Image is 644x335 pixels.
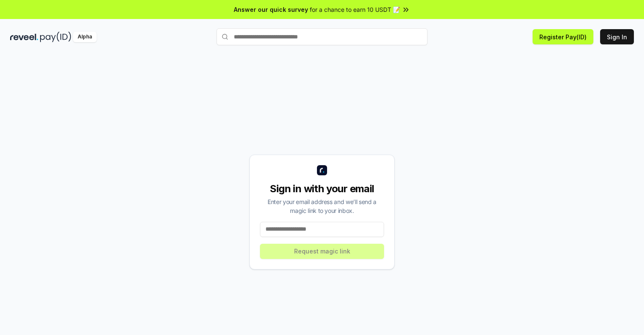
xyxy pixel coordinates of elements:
span: for a chance to earn 10 USDT 📝 [310,5,400,14]
img: logo_small [317,165,327,175]
button: Sign In [600,29,634,44]
img: pay_id [40,32,71,42]
div: Alpha [73,32,97,42]
div: Enter your email address and we’ll send a magic link to your inbox. [260,197,384,215]
span: Answer our quick survey [234,5,308,14]
div: Sign in with your email [260,182,384,196]
button: Register Pay(ID) [533,29,593,44]
img: reveel_dark [10,32,38,42]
